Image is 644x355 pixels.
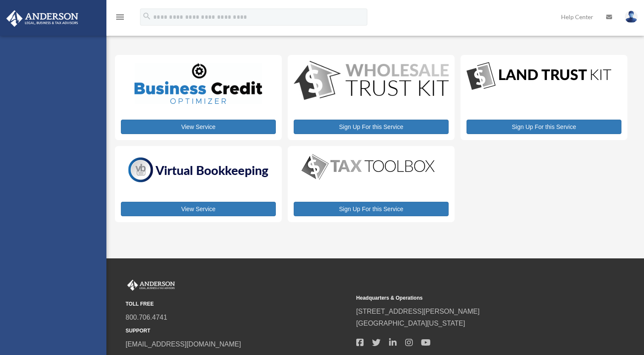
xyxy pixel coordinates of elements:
i: menu [115,12,125,22]
a: Sign Up For this Service [294,120,449,134]
img: LandTrust_lgo-1.jpg [467,61,611,92]
img: Anderson Advisors Platinum Portal [4,10,81,27]
img: WS-Trust-Kit-lgo-1.jpg [294,61,449,102]
a: [GEOGRAPHIC_DATA][US_STATE] [356,320,465,327]
small: TOLL FREE [126,300,350,309]
a: Sign Up For this Service [467,120,621,134]
a: Sign Up For this Service [294,202,449,216]
a: [EMAIL_ADDRESS][DOMAIN_NAME] [126,341,241,348]
a: 800.706.4741 [126,314,167,321]
small: SUPPORT [126,326,350,335]
a: menu [115,15,125,22]
a: View Service [121,202,276,216]
img: Anderson Advisors Platinum Portal [126,280,177,291]
a: [STREET_ADDRESS][PERSON_NAME] [356,308,480,315]
small: Headquarters & Operations [356,294,581,303]
img: taxtoolbox_new-1.webp [294,152,443,182]
i: search [142,11,152,21]
a: View Service [121,120,276,134]
img: User Pic [625,11,638,23]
